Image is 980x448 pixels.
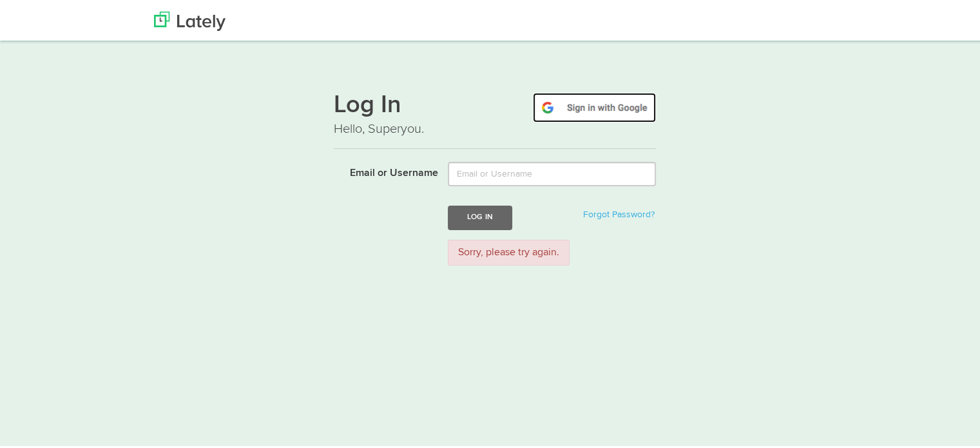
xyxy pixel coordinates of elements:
a: Forgot Password? [583,208,655,217]
div: Sorry, please try again. [448,238,570,264]
label: Email or Username [324,160,438,179]
img: google-signin.png [533,91,656,121]
img: Lately [154,10,226,29]
input: Email or Username [448,160,656,184]
p: Hello, Superyou. [334,118,656,137]
h1: Log In [334,91,656,118]
button: Log In [448,204,512,228]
